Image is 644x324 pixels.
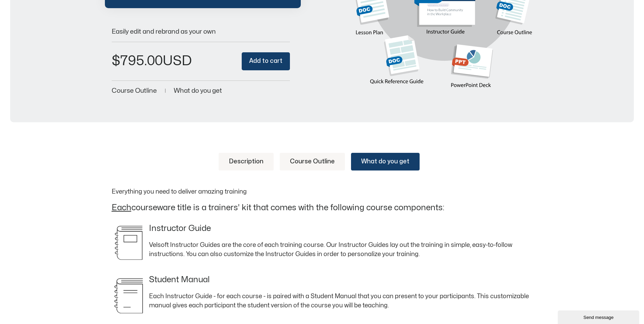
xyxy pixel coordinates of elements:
img: svg_instructor-guide.svg [112,224,146,262]
button: Add to cart [242,52,290,70]
img: svg_student-training-manual.svg [112,275,146,317]
h4: Instructor Guide [149,224,211,234]
iframe: chat widget [558,309,641,324]
a: What do you get [174,88,222,94]
a: Course Outline [280,153,345,170]
p: Each Instructor Guide - for each course - is paired with a Student Manual that you can present to... [112,292,533,310]
a: What do you get [351,153,420,170]
p: Velsoft Instructor Guides are the core of each training course. Our Instructor Guides lay out the... [112,240,533,259]
u: Each [112,204,131,212]
p: Easily edit and rebrand as your own [112,29,290,35]
a: Course Outline [112,88,157,94]
a: Description [219,153,274,170]
bdi: 795.00 [112,54,163,68]
h2: courseware title is a trainers' kit that comes with the following course components: [112,202,533,213]
h4: Student Manual [149,275,210,285]
p: Everything you need to deliver amazing training [112,187,533,196]
span: $ [112,54,120,68]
